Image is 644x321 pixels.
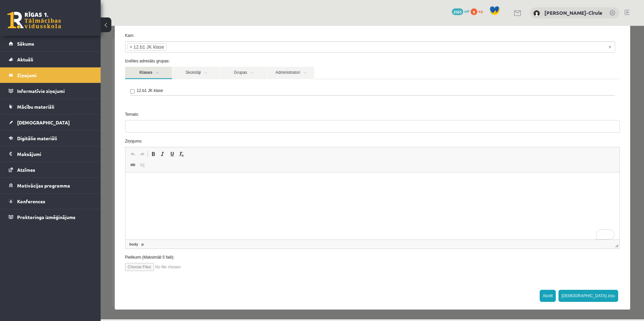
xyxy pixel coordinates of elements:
[166,41,213,53] a: Administratori
[119,41,166,53] a: Grupas
[25,147,519,214] iframe: Bagātinātā teksta redaktors, wiswyg-editor-47363802241420-1755006494-322
[17,67,92,83] legend: Ziņojumi
[17,214,75,220] span: Proktoringa izmēģinājums
[19,112,524,118] label: Ziņojums:
[28,215,39,221] a: body elements
[458,264,518,276] button: [DEMOGRAPHIC_DATA] ziņu
[17,83,92,99] legend: Informatīvie ziņojumi
[471,8,486,14] a: 0 xp
[452,8,470,14] a: 2563 mP
[9,115,92,130] a: [DEMOGRAPHIC_DATA]
[101,26,644,319] iframe: To enrich screen reader interactions, please activate Accessibility in Grammarly extension settings
[17,135,57,141] span: Digitālie materiāli
[9,209,92,225] a: Proktoringa izmēģinājums
[76,124,86,132] a: Noņemt stilus
[9,146,92,162] a: Maksājumi
[36,62,63,68] label: 12.b1 JK klase
[48,124,57,132] a: Treknraksts (vadīšanas taustiņš+B)
[19,228,524,234] label: Pielikumi (Maksimāli 5 faili):
[9,36,92,51] a: Sākums
[17,198,45,204] span: Konferences
[9,52,92,67] a: Aktuāli
[28,124,37,132] a: Atcelt (vadīšanas taustiņš+Z)
[478,8,483,14] span: xp
[471,8,477,15] span: 0
[17,167,35,173] span: Atzīmes
[67,124,76,132] a: Pasvītrojums (vadīšanas taustiņš+U)
[9,130,92,146] a: Digitālie materiāli
[28,135,37,144] a: Saite (vadīšanas taustiņš+K)
[17,56,33,62] span: Aktuāli
[17,104,54,110] span: Mācību materiāli
[9,194,92,209] a: Konferences
[464,8,470,14] span: mP
[57,124,67,132] a: Slīpraksts (vadīšanas taustiņš+I)
[17,119,70,125] span: [DEMOGRAPHIC_DATA]
[514,218,518,221] span: Mērogot
[9,162,92,177] a: Atzīmes
[533,10,540,17] img: Eiprila Geršebeka-Cīrule
[17,41,34,47] span: Sākums
[9,83,92,99] a: Informatīvie ziņojumi
[452,8,463,15] span: 2563
[37,124,46,132] a: Atkārtot (vadīšanas taustiņš+Y)
[19,86,524,92] label: Temats:
[40,215,45,221] a: p elements
[17,146,92,162] legend: Maksājumi
[439,264,455,276] button: Atcelt
[9,178,92,193] a: Motivācijas programma
[9,99,92,114] a: Mācību materiāli
[9,67,92,83] a: Ziņojumi
[7,12,61,29] a: Rīgas 1. Tālmācības vidusskola
[544,9,602,16] a: [PERSON_NAME]-Cīrule
[17,182,70,189] span: Motivācijas programma
[37,135,46,144] a: Atsaistīt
